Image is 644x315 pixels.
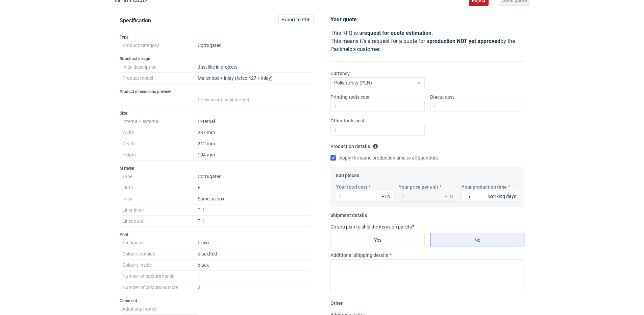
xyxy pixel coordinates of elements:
[120,13,151,29] button: Specification
[336,170,359,178] legend: 800 pieces
[198,248,311,260] dd: black Red
[336,191,393,202] input: 0
[381,193,391,200] div: PLN
[330,94,370,100] label: Printing tools cost
[198,282,311,293] dd: 2
[122,204,198,216] dt: Liner inner
[330,252,388,259] label: Additional shipping details
[399,184,438,190] label: Your price per unit
[334,80,372,86] span: Polish złoty (PLN)
[330,16,357,23] strong: Your quote
[122,127,198,138] dt: Width
[122,40,198,51] dt: Product category
[122,237,198,248] dt: Technique
[330,29,524,53] p: This RFQ is a . This means it's a request for a quote for a by the Packhelp's customer.
[120,89,314,94] h3: Product dimensions preview
[444,193,453,200] div: PLN
[336,184,367,190] label: Your total cost
[122,248,198,260] dt: Colours outside
[330,125,425,136] input: 0
[198,62,311,73] dd: Just like in projects
[198,127,311,138] dd: 287 mm
[198,216,311,227] dd: Tl 1
[198,271,311,282] dd: 1
[330,224,414,229] label: Do you plan to ship the items on pallets?
[198,138,311,149] dd: 212 mm
[330,117,365,124] label: Other tools cost
[122,260,198,271] dt: Colours inside
[488,193,516,200] div: working days
[122,73,198,84] dt: Product model
[120,166,314,171] h3: Material
[120,34,314,40] h3: Type
[330,154,439,161] label: Apply the same production time to all quantities
[330,210,367,218] legend: Shipment details
[122,282,198,293] dt: Number of colours outside
[120,111,314,116] h3: Size
[198,182,311,193] dd: E
[462,191,519,202] input: 0
[122,216,198,227] dt: Liner outer
[198,40,311,51] dd: Corrugated
[198,193,311,204] dd: Same as box
[330,233,425,246] label: Yes
[330,101,425,112] input: 0
[278,14,314,25] button: Export to PDF
[330,141,378,149] legend: Production details
[198,260,311,271] dd: black
[120,232,314,237] h3: Print
[198,116,311,127] dd: External
[122,182,198,193] dt: Flute
[122,193,198,204] dt: Inlay
[198,171,311,182] dd: Corrugated
[198,149,311,161] dd: 104 mm
[122,271,198,282] dt: Number of colours inside
[198,237,311,248] dd: Flexo
[362,30,431,36] strong: request for quote estimation
[429,38,500,44] strong: production NOT yet approved
[122,304,198,315] dt: Additional notes
[330,70,350,77] label: Currency
[462,184,507,190] label: Your production time
[122,116,198,127] dt: Internal / external
[198,97,251,102] span: Preview not available yet.
[122,62,198,73] dt: Inlay description
[430,233,524,246] label: No
[198,204,311,216] dd: Tl 1
[120,56,314,62] h3: Structural design
[122,149,198,161] dt: Height
[122,138,198,149] dt: Depth
[120,298,314,304] h3: Comment
[281,17,311,22] span: Export to PDF
[198,73,311,84] dd: Mailer box + inlay (fefco 427 + inlay)
[330,298,343,306] legend: Other
[430,94,454,100] label: Diecut cost
[430,101,524,112] input: 0
[122,171,198,182] dt: Type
